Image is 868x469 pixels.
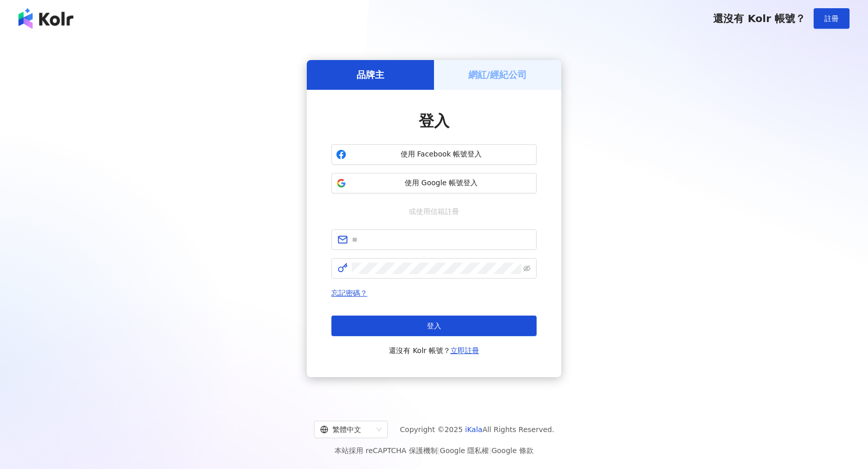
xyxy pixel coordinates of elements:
[450,346,479,355] a: 立即註冊
[491,446,534,455] a: Google 條款
[402,206,466,217] span: 或使用信箱註冊
[357,68,384,81] h5: 品牌主
[331,173,537,193] button: 使用 Google 帳號登入
[427,322,441,330] span: 登入
[334,444,533,457] span: 本站採用 reCAPTCHA 保護機制
[389,344,479,357] span: 還沒有 Kolr 帳號？
[331,144,537,165] button: 使用 Facebook 帳號登入
[523,265,530,272] span: eye-invisible
[331,316,537,336] button: 登入
[419,112,449,130] span: 登入
[320,421,372,438] div: 繁體中文
[18,8,73,29] img: logo
[468,68,527,81] h5: 網紅/經紀公司
[713,12,805,25] span: 還沒有 Kolr 帳號？
[440,446,489,455] a: Google 隱私權
[350,149,532,160] span: 使用 Facebook 帳號登入
[331,289,367,297] a: 忘記密碼？
[350,178,532,188] span: 使用 Google 帳號登入
[489,446,491,455] span: |
[438,446,440,455] span: |
[814,8,850,29] button: 註冊
[465,425,483,434] a: iKala
[400,423,555,436] span: Copyright © 2025 All Rights Reserved.
[824,14,839,23] span: 註冊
